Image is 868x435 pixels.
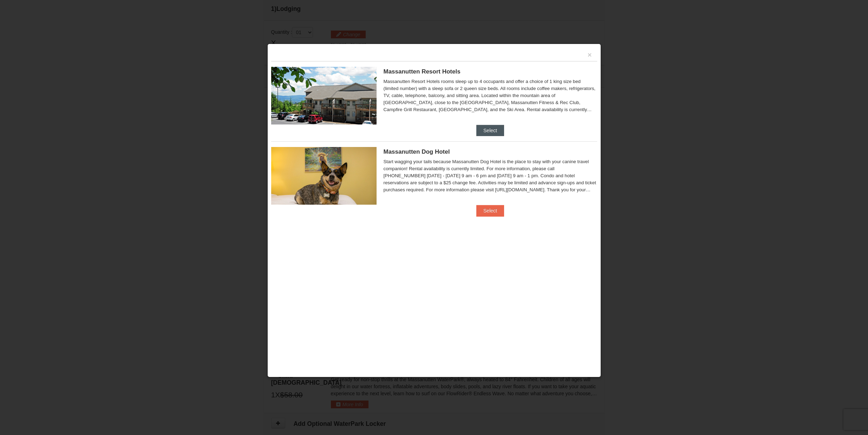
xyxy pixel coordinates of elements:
[384,148,450,155] span: Massanutten Dog Hotel
[588,51,592,58] button: ×
[384,68,461,75] span: Massanutten Resort Hotels
[271,67,377,124] img: 19219026-1-e3b4ac8e.jpg
[384,158,597,193] div: Start wagging your tails because Massanutten Dog Hotel is the place to stay with your canine trav...
[384,78,597,113] div: Massanutten Resort Hotels rooms sleep up to 4 occupants and offer a choice of 1 king size bed (li...
[476,205,504,216] button: Select
[271,147,377,205] img: 27428181-5-81c892a3.jpg
[476,125,504,136] button: Select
